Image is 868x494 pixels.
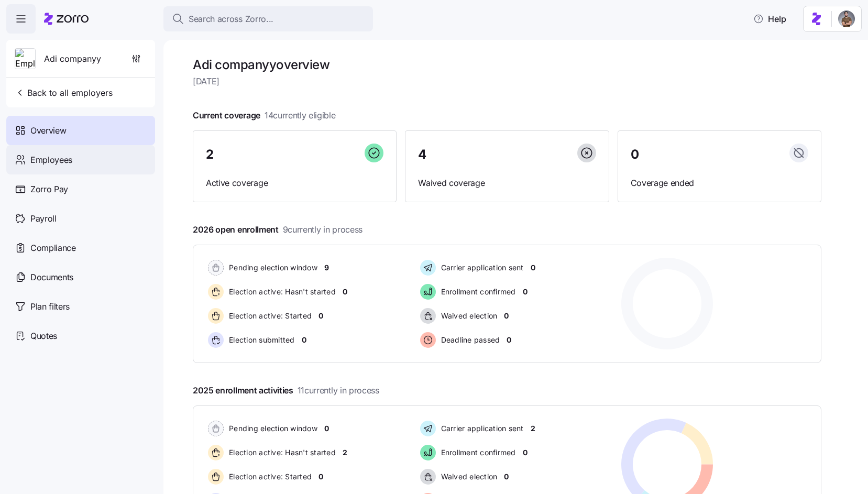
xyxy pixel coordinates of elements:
span: Help [753,13,786,25]
span: 2 [343,447,347,458]
span: 0 [504,471,509,482]
span: 9 [324,262,329,273]
span: 11 currently in process [298,384,379,397]
span: Adi companyy [44,52,101,65]
img: 4405efb6-a4ff-4e3b-b971-a8a12b62b3ee-1719735568656.jpeg [838,10,855,27]
a: Zorro Pay [6,174,155,204]
a: Overview [6,116,155,145]
span: 0 [343,287,347,297]
span: Compliance [30,241,76,255]
span: Plan filters [30,300,70,313]
span: Current coverage [193,109,336,122]
span: Carrier application sent [438,423,524,434]
span: 0 [318,471,323,482]
span: Payroll [30,212,57,225]
span: 0 [324,423,329,434]
span: Pending election window [226,423,317,434]
span: Waived coverage [418,177,596,190]
a: Payroll [6,204,155,233]
span: Election active: Hasn't started [226,287,336,297]
span: 0 [523,287,528,297]
span: [DATE] [193,75,821,88]
span: Election active: Hasn't started [226,447,336,458]
a: Employees [6,145,155,174]
span: Enrollment confirmed [438,287,516,297]
span: 0 [523,447,528,458]
a: Plan filters [6,292,155,321]
button: Back to all employers [10,82,117,103]
span: Waived election [438,311,498,321]
span: Carrier application sent [438,262,524,273]
span: Active coverage [206,177,383,190]
button: Search across Zorro... [163,6,373,31]
span: 0 [302,335,306,345]
span: 14 currently eligible [265,109,336,122]
span: Search across Zorro... [189,13,273,26]
a: Documents [6,262,155,292]
span: 2 [531,423,535,434]
span: 2026 open enrollment [193,223,362,236]
span: Election active: Started [226,311,312,321]
span: Waived election [438,471,498,482]
a: Compliance [6,233,155,262]
h1: Adi companyy overview [193,57,821,73]
span: 0 [504,311,509,321]
button: Help [745,8,795,29]
span: 2 [206,148,214,161]
span: Quotes [30,330,57,343]
span: 9 currently in process [283,223,362,236]
span: Zorro Pay [30,183,68,196]
span: Coverage ended [631,177,808,190]
span: 2025 enrollment activities [193,384,379,397]
span: 0 [318,311,323,321]
span: 0 [631,148,639,161]
span: 4 [418,148,426,161]
span: Election submitted [226,335,295,345]
span: Overview [30,124,66,137]
a: Quotes [6,321,155,350]
span: 0 [531,262,535,273]
img: Employer logo [15,49,35,70]
span: Deadline passed [438,335,500,345]
span: Enrollment confirmed [438,447,516,458]
span: Documents [30,271,73,284]
span: Employees [30,153,72,167]
span: Election active: Started [226,471,312,482]
span: 0 [507,335,511,345]
span: Pending election window [226,262,317,273]
span: Back to all employers [15,86,113,99]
